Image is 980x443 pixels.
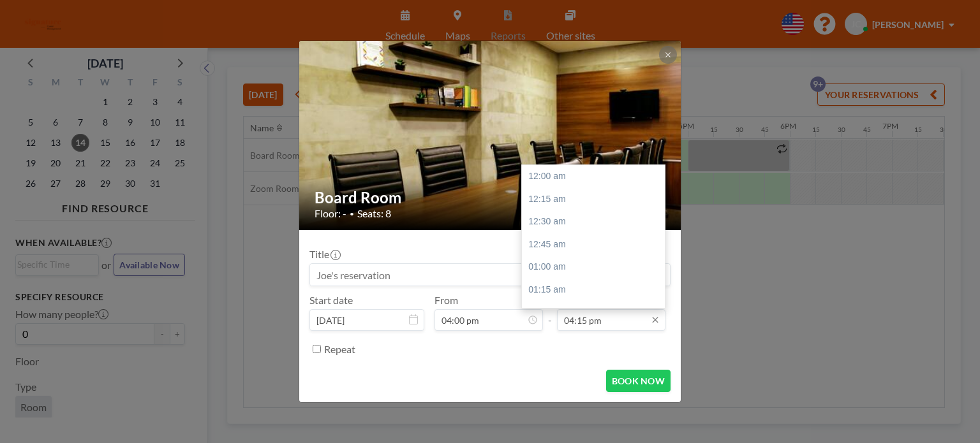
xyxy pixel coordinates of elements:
[299,8,682,263] img: 537.jpg
[522,165,671,188] div: 12:00 am
[522,188,671,211] div: 12:15 am
[548,298,552,326] span: -
[315,207,346,220] span: Floor: -
[315,188,667,207] h2: Board Room
[522,256,671,279] div: 01:00 am
[324,343,355,356] label: Repeat
[310,264,670,286] input: Joe's reservation
[350,209,354,219] span: •
[309,248,339,261] label: Title
[522,279,671,301] div: 01:15 am
[309,294,353,307] label: Start date
[434,294,458,307] label: From
[522,301,671,324] div: 01:30 am
[357,207,391,220] span: Seats: 8
[522,210,671,233] div: 12:30 am
[606,370,671,392] button: BOOK NOW
[522,233,671,256] div: 12:45 am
